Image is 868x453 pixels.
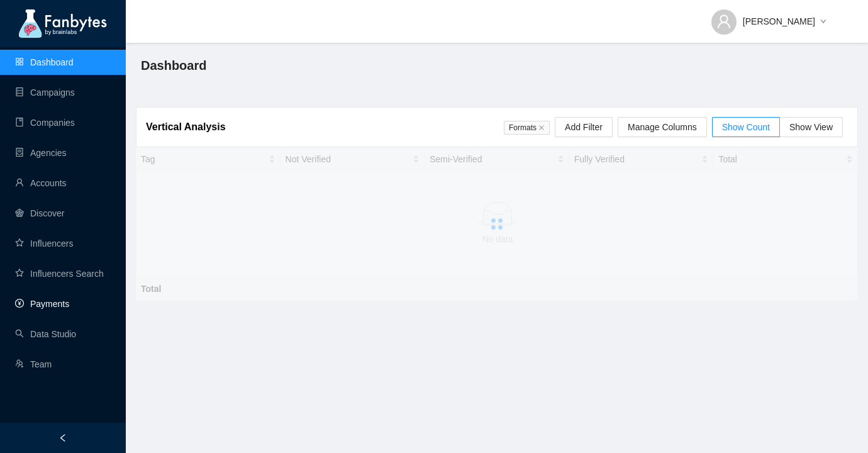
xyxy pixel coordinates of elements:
span: Formats [504,121,550,135]
span: close [538,125,545,131]
span: [PERSON_NAME] [743,14,815,28]
article: Vertical Analysis [146,119,226,135]
span: user [716,14,732,29]
a: bookCompanies [15,118,75,128]
span: Manage Columns [628,120,697,134]
a: starInfluencers [15,238,73,249]
button: Manage Columns [618,117,707,137]
a: userAccounts [15,178,67,188]
a: searchData Studio [15,329,76,339]
a: databaseCampaigns [15,87,75,98]
span: left [58,433,67,442]
span: Show View [789,122,833,132]
span: Add Filter [565,120,603,134]
span: Dashboard [141,55,206,75]
a: starInfluencers Search [15,269,104,279]
button: Add Filter [555,117,613,137]
a: usergroup-addTeam [15,359,52,369]
a: containerAgencies [15,148,67,158]
a: appstoreDashboard [15,57,74,67]
span: Show Count [722,122,770,132]
span: down [820,18,826,26]
button: [PERSON_NAME]down [701,6,837,26]
a: radar-chartDiscover [15,208,64,218]
a: pay-circlePayments [15,299,69,309]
